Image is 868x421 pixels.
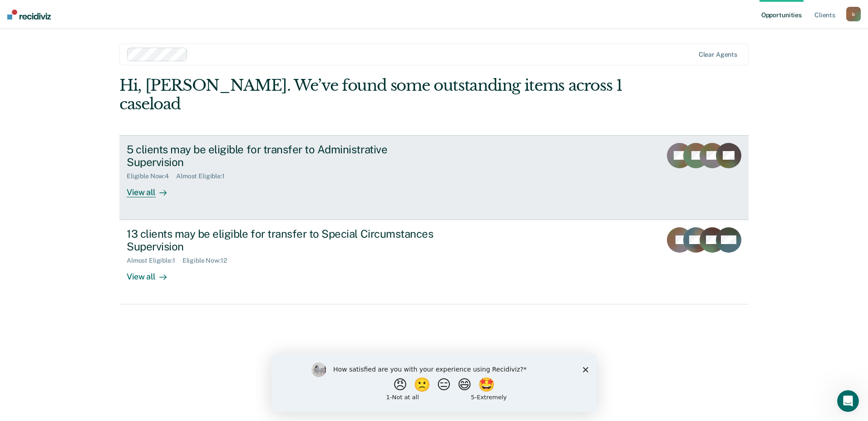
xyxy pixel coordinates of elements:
div: Eligible Now : 12 [182,257,234,264]
div: Hi, [PERSON_NAME]. We’ve found some outstanding items across 1 caseload [119,76,623,113]
a: 5 clients may be eligible for transfer to Administrative SupervisionEligible Now:4Almost Eligible... [119,135,749,220]
img: Recidiviz [7,10,51,20]
div: View all [127,264,178,282]
div: Almost Eligible : 1 [176,172,232,180]
div: 13 clients may be eligible for transfer to Special Circumstances Supervision [127,227,445,254]
div: Almost Eligible : 1 [127,257,182,264]
div: View all [127,180,178,198]
iframe: Survey by Kim from Recidiviz [271,353,597,412]
iframe: Intercom live chat [837,390,859,412]
div: 5 clients may be eligible for transfer to Administrative Supervision [127,143,445,169]
div: Eligible Now : 4 [127,172,176,180]
div: Clear agents [699,51,737,59]
a: 13 clients may be eligible for transfer to Special Circumstances SupervisionAlmost Eligible:1Elig... [119,220,749,304]
button: b [846,7,861,21]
